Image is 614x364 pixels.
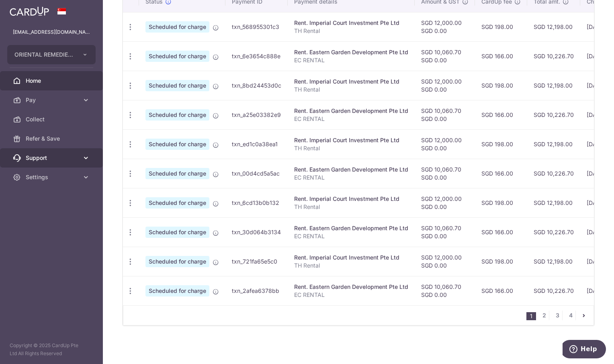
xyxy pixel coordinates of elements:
[526,312,536,320] li: 1
[527,71,580,100] td: SGD 12,198.00
[526,306,594,325] nav: pager
[563,340,606,360] iframe: Opens a widget where you can find more information
[475,129,527,159] td: SGD 198.00
[225,100,288,129] td: txn_a25e03382e9
[527,41,580,71] td: SGD 10,226.70
[294,78,408,86] div: Rent. Imperial Court Investment Pte Ltd
[294,144,408,152] p: TH Rental
[415,159,475,188] td: SGD 10,060.70 SGD 0.00
[415,188,475,217] td: SGD 12,000.00 SGD 0.00
[527,247,580,276] td: SGD 12,198.00
[225,247,288,276] td: txn_721fa65e5c0
[225,12,288,41] td: txn_568955301c3
[294,174,408,182] p: EC RENTAL
[10,6,49,16] img: CardUp
[294,86,408,94] p: TH Rental
[566,311,575,320] a: 4
[475,276,527,305] td: SGD 166.00
[475,71,527,100] td: SGD 198.00
[225,188,288,217] td: txn_6cd13b0b132
[294,262,408,270] p: TH Rental
[7,45,96,64] button: ORIENTAL REMEDIES EAST COAST PRIVATE LIMITED
[294,203,408,211] p: TH Rental
[294,115,408,123] p: EC RENTAL
[26,135,79,143] span: Refer & Save
[225,129,288,159] td: txn_ed1c0a38ea1
[415,100,475,129] td: SGD 10,060.70 SGD 0.00
[294,254,408,262] div: Rent. Imperial Court Investment Pte Ltd
[415,12,475,41] td: SGD 12,000.00 SGD 0.00
[527,276,580,305] td: SGD 10,226.70
[145,285,209,297] span: Scheduled for charge
[415,41,475,71] td: SGD 10,060.70 SGD 0.00
[225,276,288,305] td: txn_2afea6378bb
[527,159,580,188] td: SGD 10,226.70
[145,256,209,267] span: Scheduled for charge
[225,41,288,71] td: txn_6e3654c888e
[294,283,408,291] div: Rent. Eastern Garden Development Pte Ltd
[14,51,74,59] span: ORIENTAL REMEDIES EAST COAST PRIVATE LIMITED
[145,168,209,179] span: Scheduled for charge
[475,188,527,217] td: SGD 198.00
[26,96,79,104] span: Pay
[527,100,580,129] td: SGD 10,226.70
[294,56,408,64] p: EC RENTAL
[539,311,549,320] a: 2
[475,159,527,188] td: SGD 166.00
[26,77,79,85] span: Home
[294,232,408,240] p: EC RENTAL
[527,12,580,41] td: SGD 12,198.00
[26,154,79,162] span: Support
[294,27,408,35] p: TH Rental
[475,41,527,71] td: SGD 166.00
[415,217,475,247] td: SGD 10,060.70 SGD 0.00
[415,247,475,276] td: SGD 12,000.00 SGD 0.00
[415,129,475,159] td: SGD 12,000.00 SGD 0.00
[294,107,408,115] div: Rent. Eastern Garden Development Pte Ltd
[145,109,209,121] span: Scheduled for charge
[294,166,408,174] div: Rent. Eastern Garden Development Pte Ltd
[527,217,580,247] td: SGD 10,226.70
[145,51,209,62] span: Scheduled for charge
[475,12,527,41] td: SGD 198.00
[145,139,209,150] span: Scheduled for charge
[294,19,408,27] div: Rent. Imperial Court Investment Pte Ltd
[553,311,562,320] a: 3
[26,115,79,123] span: Collect
[475,100,527,129] td: SGD 166.00
[294,195,408,203] div: Rent. Imperial Court Investment Pte Ltd
[527,188,580,217] td: SGD 12,198.00
[225,217,288,247] td: txn_30d064b3134
[475,217,527,247] td: SGD 166.00
[145,21,209,33] span: Scheduled for charge
[145,80,209,91] span: Scheduled for charge
[527,129,580,159] td: SGD 12,198.00
[294,224,408,232] div: Rent. Eastern Garden Development Pte Ltd
[225,71,288,100] td: txn_8bd24453d0c
[145,227,209,238] span: Scheduled for charge
[26,173,79,181] span: Settings
[475,247,527,276] td: SGD 198.00
[13,28,90,36] p: [EMAIL_ADDRESS][DOMAIN_NAME]
[145,197,209,209] span: Scheduled for charge
[294,48,408,56] div: Rent. Eastern Garden Development Pte Ltd
[415,71,475,100] td: SGD 12,000.00 SGD 0.00
[225,159,288,188] td: txn_00d4cd5a5ac
[415,276,475,305] td: SGD 10,060.70 SGD 0.00
[294,136,408,144] div: Rent. Imperial Court Investment Pte Ltd
[294,291,408,299] p: EC RENTAL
